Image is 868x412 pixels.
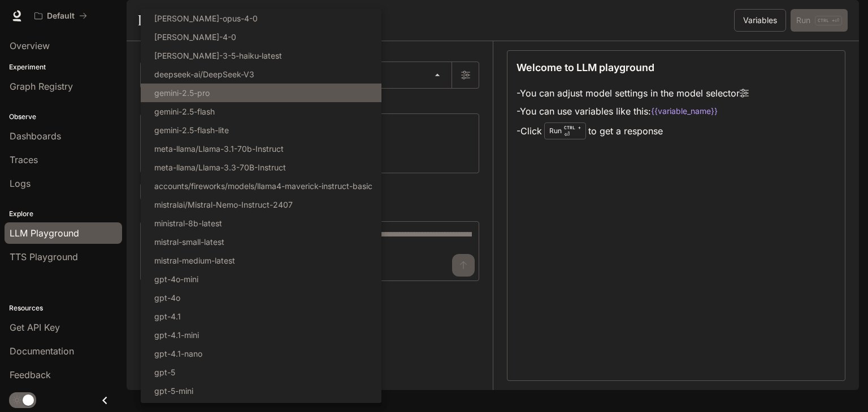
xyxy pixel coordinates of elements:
[154,180,372,192] p: accounts/fireworks/models/llama4-maverick-instruct-basic
[154,161,286,173] p: meta-llama/Llama-3.3-70B-Instruct
[154,143,284,155] p: meta-llama/Llama-3.1-70b-Instruct
[154,199,293,211] p: mistralai/Mistral-Nemo-Instruct-2407
[154,68,254,80] p: deepseek-ai/DeepSeek-V3
[154,310,181,322] p: gpt-4.1
[154,255,235,266] p: mistral-medium-latest
[154,50,282,62] p: [PERSON_NAME]-3-5-haiku-latest
[154,292,180,304] p: gpt-4o
[154,217,222,229] p: ministral-8b-latest
[154,329,199,341] p: gpt-4.1-mini
[154,12,258,24] p: [PERSON_NAME]-opus-4-0
[154,348,202,360] p: gpt-4.1-nano
[154,31,236,43] p: [PERSON_NAME]-4-0
[154,366,175,378] p: gpt-5
[154,106,215,117] p: gemini-2.5-flash
[154,236,224,248] p: mistral-small-latest
[154,385,193,397] p: gpt-5-mini
[154,273,198,285] p: gpt-4o-mini
[154,87,210,99] p: gemini-2.5-pro
[154,124,229,136] p: gemini-2.5-flash-lite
